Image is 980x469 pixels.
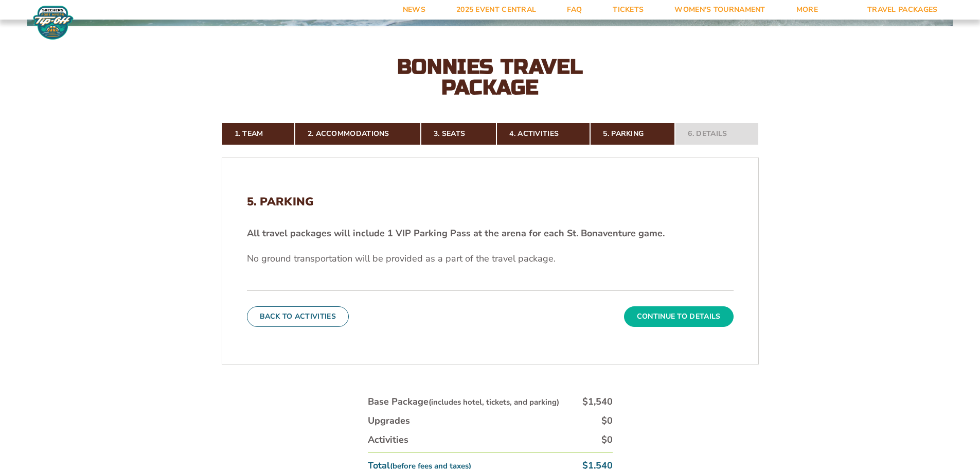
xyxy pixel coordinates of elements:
div: Base Package [368,395,559,408]
strong: All travel packages will include 1 VIP Parking Pass at the arena for each St. Bonaventure game. [247,227,665,239]
h2: 5. Parking [247,195,734,209]
a: 2. Accommodations [295,123,421,145]
a: 3. Seats [421,123,496,145]
h2: Bonnies Travel Package [377,57,603,98]
a: 4. Activities [496,123,590,145]
a: 1. Team [222,123,295,145]
div: $0 [601,433,613,446]
div: $1,540 [582,395,613,408]
div: Activities [368,433,408,446]
button: Continue To Details [624,306,734,327]
button: Back To Activities [247,306,349,327]
img: Fort Myers Tip-Off [31,5,76,40]
p: No ground transportation will be provided as a part of the travel package. [247,252,734,265]
div: Upgrades [368,414,410,427]
div: $0 [601,414,613,427]
small: (includes hotel, tickets, and parking) [429,397,559,407]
